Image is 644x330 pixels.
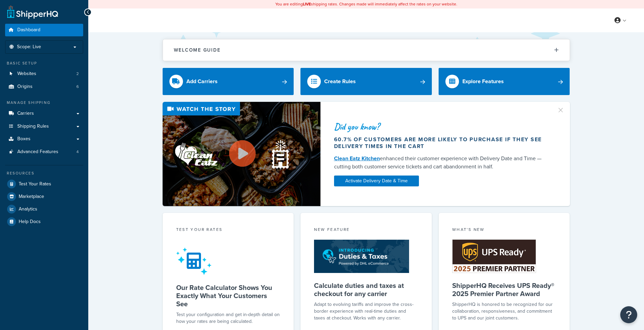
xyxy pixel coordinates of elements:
div: Resources [5,170,83,176]
h5: Calculate duties and taxes at checkout for any carrier [314,281,418,298]
a: Help Docs [5,216,83,228]
a: Activate Delivery Date & Time [334,176,419,186]
span: Advanced Features [17,149,58,155]
div: What's New [452,226,556,234]
button: Open Resource Center [620,306,637,323]
a: Shipping Rules [5,120,83,133]
span: Test Your Rates [19,181,51,187]
b: LIVE [303,1,311,7]
a: Websites2 [5,68,83,80]
p: ShipperHQ is honored to be recognized for our collaboration, responsiveness, and commitment to UP... [452,301,556,322]
a: Dashboard [5,24,83,36]
li: Advanced Features [5,146,83,158]
p: Adapt to evolving tariffs and improve the cross-border experience with real-time duties and taxes... [314,301,418,322]
button: Welcome Guide [163,39,570,61]
span: Websites [17,71,36,77]
span: Dashboard [17,27,40,33]
a: Analytics [5,203,83,215]
a: Explore Features [439,68,570,95]
a: Add Carriers [163,68,294,95]
span: 4 [76,149,79,155]
span: Carriers [17,111,34,116]
span: 2 [76,71,79,77]
h5: Our Rate Calculator Shows You Exactly What Your Customers See [176,283,280,308]
h2: Welcome Guide [174,48,221,53]
span: Boxes [17,136,31,142]
a: Origins6 [5,80,83,93]
div: Test your configuration and get in-depth detail on how your rates are being calculated. [176,311,280,325]
span: Shipping Rules [17,124,49,129]
div: New Feature [314,226,418,234]
span: Marketplace [19,194,44,200]
div: Test your rates [176,226,280,234]
div: Explore Features [462,77,504,86]
a: Clean Eatz Kitchen [334,154,380,162]
span: Help Docs [19,219,41,225]
a: Boxes [5,133,83,145]
span: Analytics [19,206,37,212]
span: Scope: Live [17,44,41,50]
img: Video thumbnail [163,102,320,206]
a: Create Rules [300,68,432,95]
div: enhanced their customer experience with Delivery Date and Time — cutting both customer service ti... [334,154,549,171]
div: 60.7% of customers are more likely to purchase if they see delivery times in the cart [334,136,549,150]
a: Test Your Rates [5,178,83,190]
h5: ShipperHQ Receives UPS Ready® 2025 Premier Partner Award [452,281,556,298]
div: Add Carriers [186,77,218,86]
div: Basic Setup [5,60,83,66]
span: Origins [17,84,33,90]
span: 6 [76,84,79,90]
div: Manage Shipping [5,100,83,106]
li: Origins [5,80,83,93]
div: Did you know? [334,122,549,131]
a: Advanced Features4 [5,146,83,158]
a: Marketplace [5,190,83,203]
div: Create Rules [324,77,356,86]
a: Carriers [5,107,83,120]
li: Websites [5,68,83,80]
